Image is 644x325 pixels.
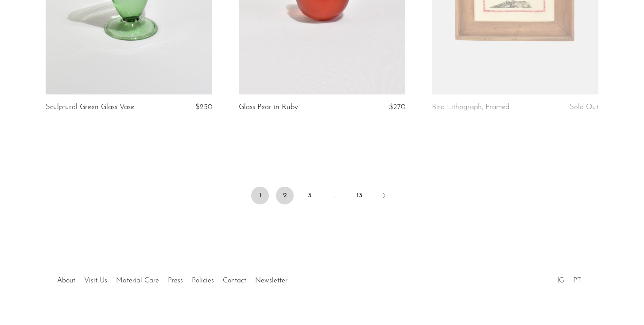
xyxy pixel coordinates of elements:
[195,103,212,111] span: $250
[46,103,134,111] a: Sculptural Green Glass Vase
[432,103,509,111] a: Bird Lithograph, Framed
[389,103,405,111] span: $270
[350,187,368,204] a: 13
[53,270,292,287] ul: Quick links
[223,277,246,284] a: Contact
[84,277,107,284] a: Visit Us
[57,277,75,284] a: About
[276,187,294,204] a: 2
[570,103,598,111] span: Sold Out
[116,277,159,284] a: Material Care
[553,270,586,287] ul: Social Medias
[557,277,564,284] a: IG
[301,187,318,204] a: 3
[573,277,581,284] a: PT
[326,187,343,204] span: …
[239,103,298,111] a: Glass Pear in Ruby
[192,277,214,284] a: Policies
[168,277,183,284] a: Press
[375,187,393,206] a: Next
[251,187,269,204] span: 1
